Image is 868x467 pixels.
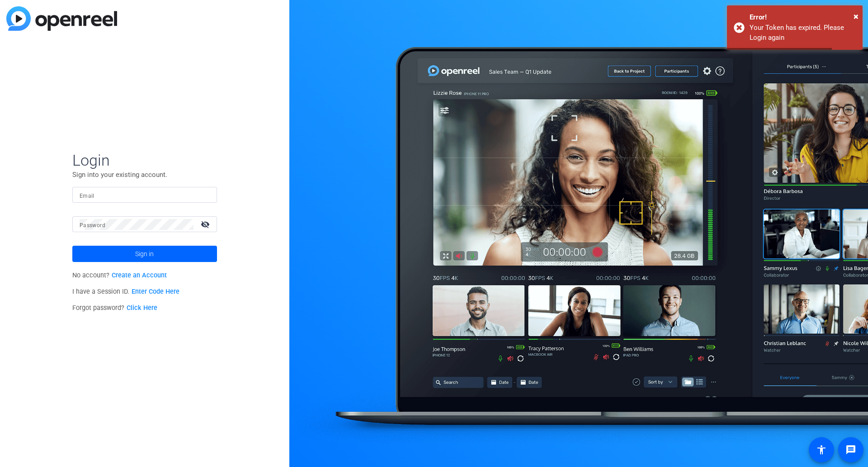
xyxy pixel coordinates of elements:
[72,246,217,262] button: Sign in
[72,288,179,295] span: I have a Session ID.
[845,444,856,455] mat-icon: message
[80,222,105,229] mat-label: Password
[816,444,827,455] mat-icon: accessibility
[112,272,167,279] a: Create an Account
[72,272,167,279] span: No account?
[127,304,157,312] a: Click Here
[750,12,856,23] div: Error!
[6,6,117,31] img: blue-gradient.svg
[854,11,859,22] span: ×
[80,193,94,199] mat-label: Email
[135,243,154,265] span: Sign in
[80,190,210,200] input: Enter Email Address
[750,23,856,43] div: Your Token has expired. Please Login again
[195,218,217,231] mat-icon: visibility_off
[72,304,157,312] span: Forgot password?
[132,288,179,295] a: Enter Code Here
[72,170,217,180] p: Sign into your existing account.
[72,151,217,170] span: Login
[854,10,859,23] button: Close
